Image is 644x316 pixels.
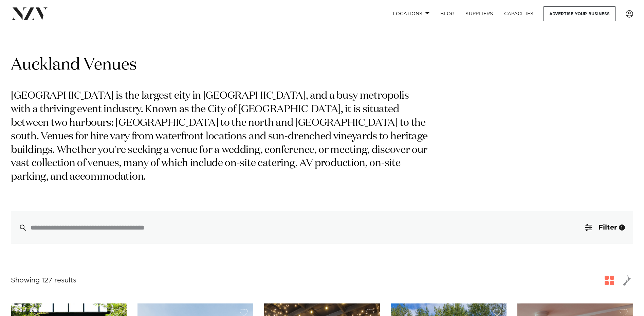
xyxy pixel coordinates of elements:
[387,6,435,21] a: Locations
[499,6,539,21] a: Capacities
[577,211,633,244] button: Filter1
[11,275,76,286] div: Showing 127 results
[619,224,625,231] div: 1
[11,55,633,76] h1: Auckland Venues
[11,7,48,20] img: nzv-logo.png
[11,90,430,184] p: [GEOGRAPHIC_DATA] is the largest city in [GEOGRAPHIC_DATA], and a busy metropolis with a thriving...
[599,224,617,231] span: Filter
[460,6,498,21] a: SUPPLIERS
[544,6,615,21] a: Advertise your business
[435,6,460,21] a: BLOG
